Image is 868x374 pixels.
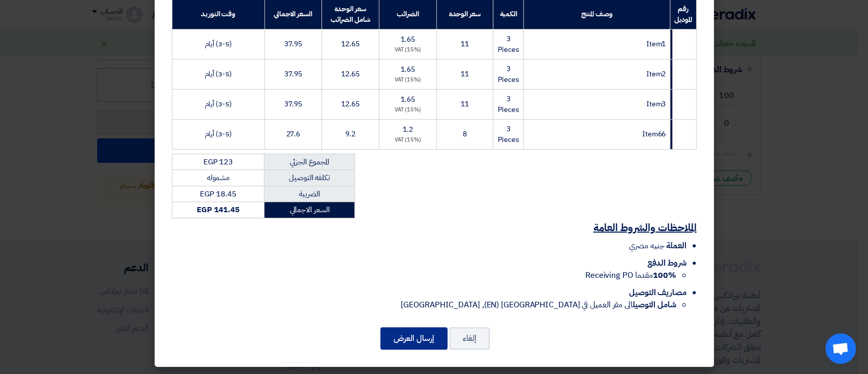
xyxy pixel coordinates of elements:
[642,129,666,139] span: Item66
[497,34,519,55] span: 3 Pieces
[264,154,354,170] td: المجموع الجزئي
[497,64,519,85] span: 3 Pieces
[401,64,415,75] span: 1.65
[653,269,676,281] strong: 100%
[383,136,432,145] div: (15%) VAT
[205,129,232,139] span: (3-5) أيام
[205,39,232,49] span: (3-5) أيام
[403,124,413,135] span: 1.2
[633,299,676,311] strong: شامل التوصيل
[383,76,432,84] div: (15%) VAT
[593,220,697,235] u: الملاحظات والشروط العامة
[264,170,354,186] td: تكلفه التوصيل
[401,34,415,45] span: 1.65
[200,188,236,199] span: EGP 18.45
[341,99,360,109] span: 12.65
[284,99,303,109] span: 37.95
[666,240,686,252] span: العملة
[463,129,467,139] span: 8
[380,327,447,350] button: إرسال العرض
[647,257,686,269] span: شروط الدفع
[284,39,303,49] span: 37.95
[825,333,856,364] div: Open chat
[205,69,232,79] span: (3-5) أيام
[461,39,469,49] span: 11
[345,129,355,139] span: 9.2
[205,99,232,109] span: (3-5) أيام
[497,124,519,145] span: 3 Pieces
[172,154,264,170] td: EGP 123
[207,172,229,183] span: مشموله
[341,69,360,79] span: 12.65
[383,46,432,54] div: (15%) VAT
[461,69,469,79] span: 11
[461,99,469,109] span: 11
[264,186,354,202] td: الضريبة
[629,240,664,252] span: جنيه مصري
[264,202,354,218] td: السعر الاجمالي
[383,106,432,114] div: (15%) VAT
[629,286,686,299] span: مصاريف التوصيل
[646,69,666,79] span: Item2
[497,94,519,115] span: 3 Pieces
[286,129,300,139] span: 27.6
[284,69,303,79] span: 37.95
[646,99,666,109] span: Item3
[341,39,360,49] span: 12.65
[646,39,666,49] span: Item1
[172,299,676,311] li: الى مقر العميل في [GEOGRAPHIC_DATA] (EN), [GEOGRAPHIC_DATA]
[450,327,490,350] button: إلغاء
[585,269,676,281] span: مقدما Receiving PO
[197,204,239,215] strong: EGP 141.45
[401,94,415,105] span: 1.65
